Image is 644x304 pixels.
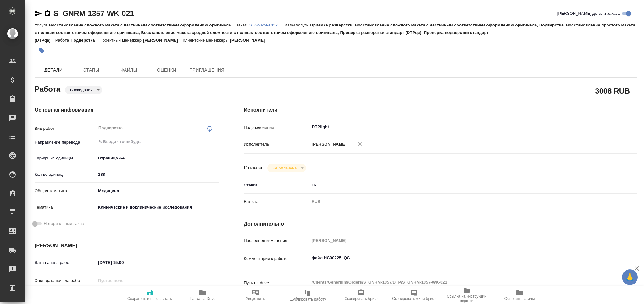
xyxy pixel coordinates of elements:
button: Не оплачена [270,165,298,171]
h4: [PERSON_NAME] [35,242,219,250]
h4: Оплата [244,164,262,172]
button: Ссылка на инструкции верстки [440,286,493,304]
p: Услуга [35,23,49,27]
button: Скопировать мини-бриф [387,286,440,304]
button: В ожидании [68,87,95,93]
button: Папка на Drive [176,286,229,304]
h2: Работа [35,83,60,94]
div: В ожидании [65,86,102,94]
a: S_GNRM-1357 [249,22,282,27]
p: Подразделение [244,124,309,131]
input: ✎ Введи что-нибудь [309,181,604,190]
input: Пустое поле [309,236,604,245]
button: Обновить файлы [493,286,546,304]
button: 🙏 [622,269,638,285]
p: Валюта [244,198,309,205]
span: Сохранить и пересчитать [127,296,172,301]
textarea: /Clients/Generium/Orders/S_GNRM-1357/DTP/S_GNRM-1357-WK-021 [309,277,604,288]
p: S_GNRM-1357 [249,23,282,27]
p: Последнее изменение [244,238,309,244]
span: Уведомить [246,296,265,301]
span: Дублировать работу [290,297,326,301]
p: [PERSON_NAME] [230,38,270,43]
button: Добавить тэг [35,44,48,58]
h4: Основная информация [35,106,219,114]
button: Скопировать бриф [335,286,387,304]
p: Работа [55,38,71,43]
button: Скопировать ссылку для ЯМессенджера [35,10,42,17]
span: 🙏 [625,271,635,284]
p: Дата начала работ [35,260,96,266]
span: Папка на Drive [190,296,215,301]
span: [PERSON_NAME] детали заказа [557,10,620,17]
input: ✎ Введи что-нибудь [96,170,219,179]
p: Общая тематика [35,188,96,194]
input: ✎ Введи что-нибудь [96,258,151,267]
span: Приглашения [189,66,225,74]
span: Оценки [152,66,182,74]
div: Страница А4 [96,153,219,163]
p: Направление перевода [35,139,96,146]
span: Ссылка на инструкции верстки [444,294,489,303]
textarea: файл НС00225_QC [309,253,604,263]
p: Подверстка [70,38,99,43]
span: Скопировать мини-бриф [392,296,435,301]
p: Приемка разверстки, Восстановление сложного макета с частичным соответствием оформлению оригинала... [35,23,635,43]
input: Пустое поле [96,276,151,285]
button: Дублировать работу [282,286,335,304]
p: Факт. дата начала работ [35,278,96,284]
a: S_GNRM-1357-WK-021 [53,9,134,18]
input: ✎ Введи что-нибудь [98,138,196,146]
p: Вид работ [35,125,96,132]
p: Проектный менеджер [100,38,143,43]
button: Open [215,141,216,142]
p: Исполнитель [244,141,309,147]
p: Ставка [244,182,309,188]
button: Open [601,126,602,128]
span: Обновить файлы [504,296,535,301]
div: В ожидании [267,164,306,172]
p: Комментарий к работе [244,255,309,262]
span: Скопировать бриф [344,296,377,301]
div: Медицина [96,186,219,196]
h4: Исполнители [244,106,637,114]
p: [PERSON_NAME] [309,141,347,147]
h2: 3008 RUB [595,85,630,96]
button: Удалить исполнителя [353,137,367,151]
p: Путь на drive [244,280,309,286]
span: Файлы [114,66,144,74]
p: Восстановление сложного макета с частичным соответствием оформлению оригинала [49,23,236,27]
p: Тарифные единицы [35,155,96,161]
h4: Дополнительно [244,220,637,228]
button: Сохранить и пересчитать [123,286,176,304]
button: Скопировать ссылку [44,10,51,17]
span: Детали [38,66,69,74]
div: RUB [309,196,604,207]
span: Нотариальный заказ [44,221,84,227]
p: Заказ: [236,23,249,27]
div: Клинические и доклинические исследования [96,202,219,213]
p: Кол-во единиц [35,171,96,178]
button: Уведомить [229,286,282,304]
p: [PERSON_NAME] [143,38,183,43]
p: Тематика [35,204,96,210]
span: Этапы [76,66,106,74]
p: Этапы услуги [282,23,310,27]
p: Клиентские менеджеры [183,38,230,43]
